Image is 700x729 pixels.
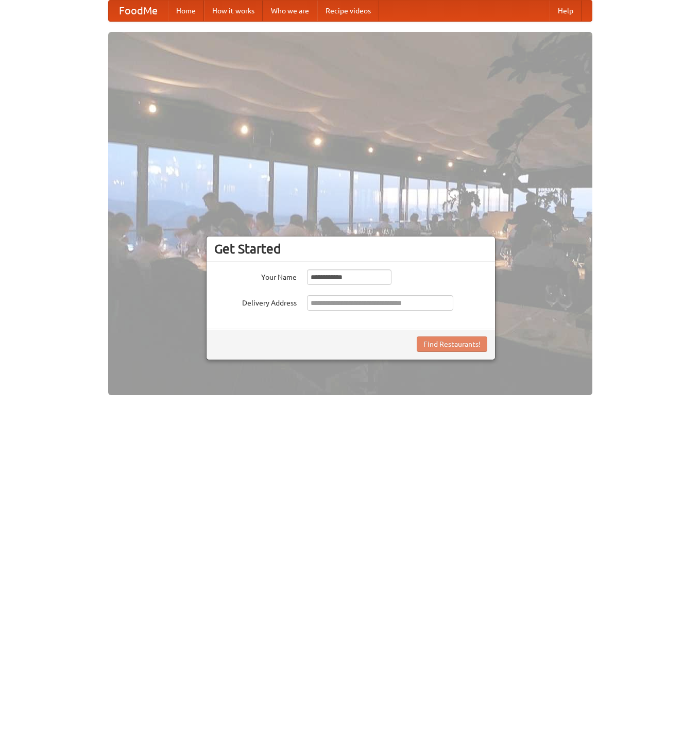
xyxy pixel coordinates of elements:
[214,269,297,282] label: Your Name
[109,1,168,21] a: FoodMe
[550,1,582,21] a: Help
[214,241,487,257] h3: Get Started
[168,1,204,21] a: Home
[417,336,487,352] button: Find Restaurants!
[204,1,263,21] a: How it works
[263,1,317,21] a: Who we are
[214,295,297,308] label: Delivery Address
[317,1,379,21] a: Recipe videos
